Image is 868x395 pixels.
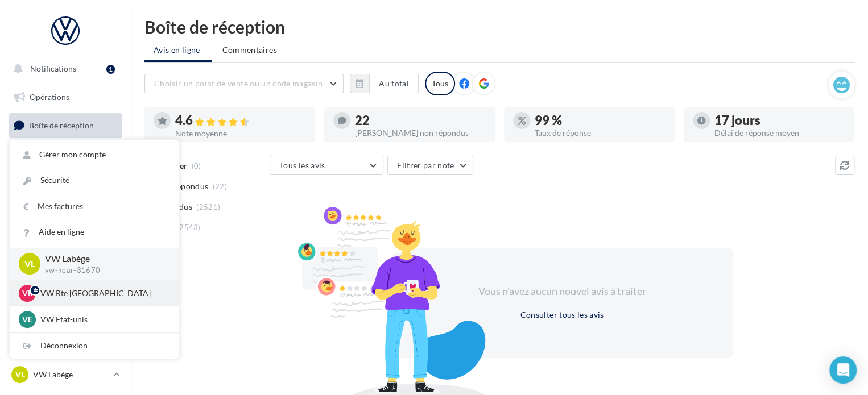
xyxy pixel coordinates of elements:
[387,156,473,175] button: Filtrer par note
[535,129,666,137] div: Taux de réponse
[355,129,486,137] div: [PERSON_NAME] non répondus
[40,288,166,299] p: VW Rte [GEOGRAPHIC_DATA]
[369,74,419,93] button: Au total
[154,78,323,88] span: Choisir un point de vente ou un code magasin
[425,72,455,95] div: Tous
[30,64,76,73] span: Notifications
[350,74,419,93] button: Au total
[213,182,227,191] span: (22)
[175,130,306,138] div: Note moyenne
[45,265,161,276] p: vw-kear-31670
[196,202,220,211] span: (2521)
[10,333,179,359] div: Déconnexion
[714,114,845,127] div: 17 jours
[7,284,124,317] a: PLV et print personnalisable
[10,194,179,219] a: Mes factures
[7,322,124,355] a: Campagnes DataOnDemand
[7,113,124,138] a: Boîte de réception
[10,142,179,168] a: Gérer mon compte
[22,288,33,299] span: VR
[9,364,122,385] a: VL VW Labège
[714,129,845,137] div: Délai de réponse moyen
[355,114,486,127] div: 22
[829,356,857,384] div: Open Intercom Messenger
[22,314,32,325] span: VE
[144,18,854,35] div: Boîte de réception
[7,85,124,109] a: Opérations
[177,223,201,232] span: (2543)
[45,252,161,265] p: VW Labège
[7,57,119,81] button: Notifications 1
[106,65,115,74] div: 1
[10,168,179,193] a: Sécurité
[7,227,124,251] a: Médiathèque
[175,114,306,127] div: 4.6
[7,171,124,195] a: Campagnes
[279,160,325,170] span: Tous les avis
[30,92,69,102] span: Opérations
[33,369,109,380] p: VW Labège
[7,143,124,167] a: Visibilité en ligne
[144,74,344,93] button: Choisir un point de vente ou un code magasin
[24,257,35,271] span: VL
[7,199,124,223] a: Contacts
[40,314,166,325] p: VW Etat-unis
[7,256,124,280] a: Calendrier
[15,369,25,380] span: VL
[270,156,383,175] button: Tous les avis
[464,284,660,299] div: Vous n'avez aucun nouvel avis à traiter
[29,120,94,130] span: Boîte de réception
[515,308,608,322] button: Consulter tous les avis
[222,44,277,56] span: Commentaires
[155,181,208,192] span: Non répondus
[10,219,179,245] a: Aide en ligne
[535,114,666,127] div: 99 %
